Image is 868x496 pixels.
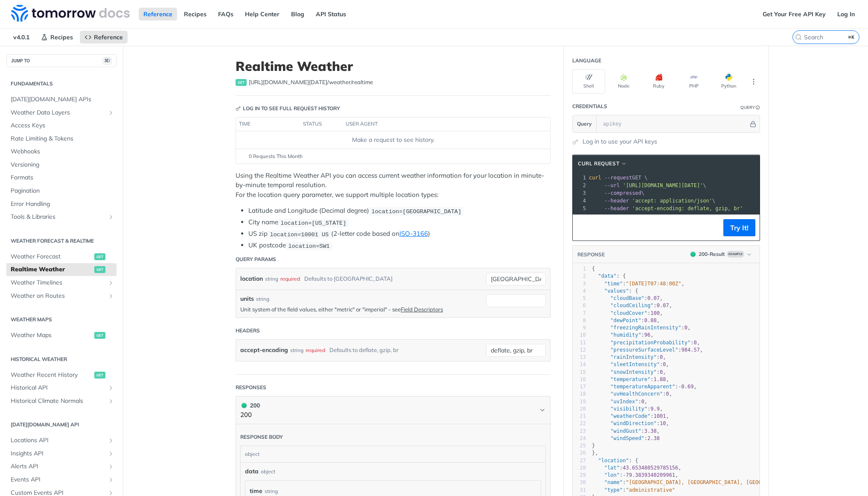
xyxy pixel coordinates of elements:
[290,344,303,356] div: string
[604,472,620,478] span: "lon"
[740,104,760,111] div: QueryInformation
[11,292,105,300] span: Weather on Routes
[94,33,123,41] span: Reference
[573,354,586,361] div: 13
[11,5,130,22] img: Tomorrow.io Weather API Docs
[573,317,586,324] div: 8
[642,69,675,94] button: Ruby
[682,384,694,390] span: 0.69
[573,288,586,295] div: 4
[573,398,586,405] div: 19
[699,250,725,258] div: 200 - Result
[286,8,309,21] a: Blog
[573,464,586,472] div: 28
[610,325,681,331] span: "freezingRainIntensity"
[573,405,586,413] div: 20
[604,182,620,188] span: --url
[573,479,586,486] div: 30
[6,145,117,158] a: Webhooks
[610,391,663,397] span: "uvHealthConcern"
[11,449,105,458] span: Insights API
[573,390,586,398] div: 18
[11,252,92,261] span: Weather Forecast
[371,208,461,214] span: location=[GEOGRAPHIC_DATA]
[9,31,34,44] span: v4.0.1
[248,206,551,216] li: Latitude and Longitude (Decimal degree)
[6,171,117,184] a: Formats
[11,371,92,379] span: Weather Recent History
[573,435,586,442] div: 24
[592,347,703,353] span: : ,
[610,310,647,316] span: "cloudCover"
[592,295,663,301] span: : ,
[573,442,586,449] div: 25
[11,147,114,156] span: Webhooks
[249,153,303,160] span: 0 Requests This Month
[108,214,114,220] button: Show subpages for Tools & Libraries
[610,317,641,323] span: "dewPoint"
[401,306,443,313] a: Field Descriptors
[623,472,626,478] span: -
[573,346,586,354] div: 12
[11,462,105,471] span: Alerts API
[329,344,399,356] div: Defaults to deflate, gzip, br
[80,31,128,44] a: Reference
[236,255,276,263] div: Query Params
[577,221,589,234] button: Copy to clipboard
[623,182,703,188] span: '[URL][DOMAIN_NAME][DATE]'
[245,467,259,476] span: data
[6,263,117,276] a: Realtime Weatherget
[592,332,654,338] span: : ,
[572,103,607,110] div: Credentials
[610,295,644,301] span: "cloudBase"
[573,449,586,457] div: 26
[6,250,117,263] a: Weather Forecastget
[240,433,283,441] div: Response body
[573,182,587,189] div: 2
[6,132,117,145] a: Rate Limiting & Tokens
[6,93,117,106] a: [DATE][DOMAIN_NAME] APIs
[740,104,755,111] div: Query
[610,406,647,412] span: "visibility"
[11,331,92,340] span: Weather Maps
[592,354,666,360] span: : ,
[11,187,114,195] span: Pagination
[573,295,586,302] div: 5
[660,369,663,375] span: 0
[280,220,346,226] span: location=[US_STATE]
[179,8,211,21] a: Recipes
[592,310,663,316] span: : ,
[592,376,669,382] span: : ,
[604,288,629,294] span: "values"
[610,340,690,346] span: "precipitationProbability"
[589,190,644,196] span: \
[6,473,117,486] a: Events APIShow subpages for Events API
[236,79,247,86] span: get
[592,273,626,279] span: : {
[654,413,666,419] span: 1001
[6,198,117,211] a: Error Handling
[644,428,657,434] span: 3.38
[592,472,678,478] span: : ,
[248,241,551,250] li: UK postcode
[598,458,629,464] span: "location"
[592,325,690,331] span: : ,
[650,406,660,412] span: 9.9
[604,190,641,196] span: --compressed
[644,332,650,338] span: 96
[727,251,744,258] span: Example
[239,135,547,144] div: Make a request to see history.
[108,476,114,483] button: Show subpages for Events API
[11,397,105,405] span: Historical Climate Normals
[6,434,117,447] a: Locations APIShow subpages for Locations API
[577,120,592,128] span: Query
[108,437,114,444] button: Show subpages for Locations API
[11,265,92,274] span: Realtime Weather
[654,376,666,382] span: 1.88
[236,171,551,200] p: Using the Realtime Weather API you can access current weather information for your location in mi...
[11,109,105,117] span: Weather Data Layers
[36,31,78,44] a: Recipes
[242,403,247,408] span: 200
[306,344,325,356] div: required
[677,69,710,94] button: PHP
